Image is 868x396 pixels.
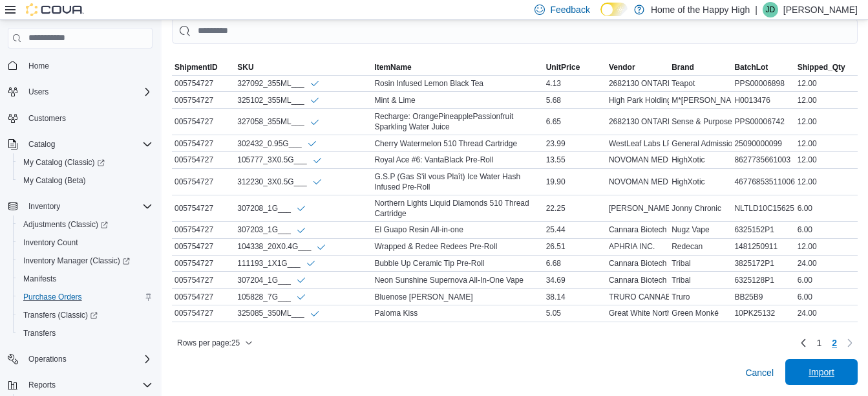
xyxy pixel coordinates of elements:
div: 46776853511006 [732,174,794,190]
span: ItemName [374,62,411,72]
div: 6.68 [544,256,606,271]
button: ShipmentID [172,60,235,75]
div: 005754727 [172,174,235,190]
div: 3825172P1 [732,256,794,271]
div: 12.00 [795,136,858,151]
span: Inventory [23,199,153,214]
span: Vendor [609,62,635,72]
div: Tribal [669,256,732,271]
div: 005754727 [172,222,235,237]
div: 325085_350ML___ [237,308,319,319]
button: ItemName [372,60,543,75]
span: Operations [23,351,153,367]
div: 325102_355ML___ [237,94,319,105]
div: 2682130 ONTARIO LIMITED o/a Peak Processing [606,114,669,129]
span: BatchLot [734,62,768,72]
div: 111193_1X1G___ [237,258,315,269]
span: Customers [23,110,153,126]
div: 005754727 [172,201,235,216]
button: Inventory [23,199,65,214]
div: HighXotic [669,152,732,168]
span: Adjustments (Classic) [18,217,153,232]
span: 1 [816,336,821,349]
div: NOVOMAN MEDICALS CORPORATION DBA NOVOMAN MEDICALS [606,152,669,168]
div: 307203_1G___ [237,225,306,236]
nav: Pagination for table: MemoryTable from EuiInMemoryTable [796,333,858,353]
span: My Catalog (Beta) [18,173,153,188]
span: Brand [672,62,694,72]
div: 2682130 ONTARIO LIMITED o/a Peak Processing [606,76,669,91]
button: My Catalog (Beta) [13,171,158,190]
button: Reports [3,376,158,394]
div: PPS00006742 [732,114,794,129]
button: Vendor [606,60,669,75]
button: Manifests [13,270,158,288]
span: Rows per page : 25 [177,338,240,348]
div: Recharge: OrangePineapplePassionfruit Sparkling Water Juice [372,109,543,135]
div: 005754727 [172,305,235,321]
span: Inventory Manager (Classic) [18,253,153,269]
div: 6325152P1 [732,222,794,237]
span: Home [23,58,153,74]
button: Rows per page:25 [172,335,258,351]
div: 12.00 [795,152,858,168]
div: High Park Holdings Ltd. [606,93,669,108]
div: 5.05 [544,305,606,321]
div: 005754727 [172,114,235,129]
button: Purchase Orders [13,288,158,306]
div: Truro [669,289,732,305]
button: Operations [3,350,158,368]
span: Catalog [28,139,55,149]
button: Inventory Count [13,234,158,252]
button: Inventory [3,197,158,215]
span: JD [766,2,776,17]
a: Inventory Count [18,235,83,250]
a: Transfers (Classic) [13,306,158,324]
input: This is a search bar. As you type, the results lower in the page will automatically filter. [172,18,858,44]
div: 38.14 [544,289,606,305]
a: My Catalog (Beta) [18,173,91,188]
div: 6.65 [544,114,606,129]
ul: Pagination for table: MemoryTable from EuiInMemoryTable [811,333,842,353]
span: Reports [23,377,153,393]
span: Adjustments (Classic) [23,219,108,230]
div: 34.69 [544,272,606,288]
button: Home [3,56,158,75]
div: Joel Davey [763,2,778,17]
div: Paloma Kiss [372,305,543,321]
button: Catalog [3,135,158,153]
span: My Catalog (Classic) [23,157,105,168]
a: Manifests [18,271,61,287]
span: Manifests [23,274,56,284]
span: Users [23,84,153,100]
span: Users [28,87,48,97]
p: | [755,2,757,17]
div: Cannara Biotech ([GEOGRAPHIC_DATA]) Inc. [606,272,669,288]
div: 22.25 [544,201,606,216]
a: Purchase Orders [18,289,87,305]
div: NLTLD10C15625 [732,201,794,216]
div: 005754727 [172,239,235,254]
div: Cannara Biotech ([GEOGRAPHIC_DATA]) Inc. [606,222,669,237]
div: 12.00 [795,114,858,129]
span: Home [28,61,49,71]
div: 6325128P1 [732,272,794,288]
div: 12.00 [795,76,858,91]
div: 12.00 [795,239,858,254]
div: Redecan [669,239,732,254]
div: Rosin Infused Lemon Black Tea [372,76,543,91]
span: Inventory Count [18,235,153,250]
button: Reports [23,377,61,393]
div: 24.00 [795,305,858,321]
div: 8627735661003 [732,152,794,168]
button: Users [3,83,158,101]
div: Mint & Lime [372,93,543,108]
a: Home [23,58,54,74]
div: H0013476 [732,93,794,108]
a: Inventory Manager (Classic) [13,252,158,270]
button: Customers [3,109,158,127]
span: Transfers (Classic) [18,307,153,323]
div: 23.99 [544,136,606,151]
div: 105777_3X0.5G___ [237,155,322,166]
div: 13.55 [544,152,606,168]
